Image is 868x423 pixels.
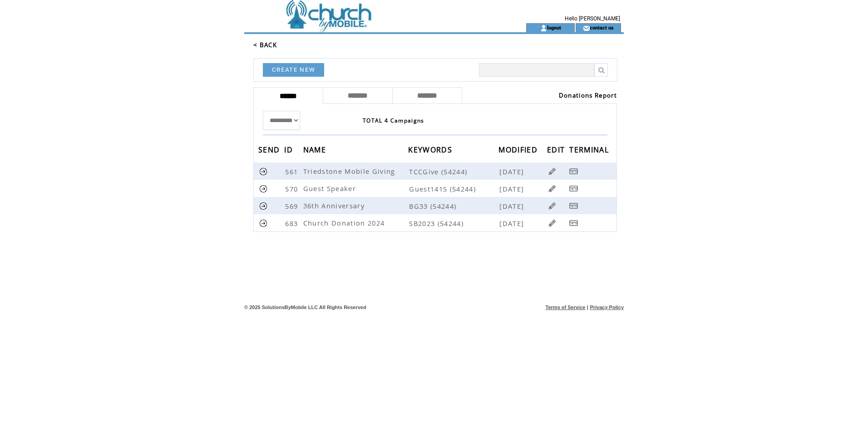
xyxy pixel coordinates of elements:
span: | [587,305,588,310]
span: ID [284,143,295,159]
span: 570 [285,184,300,193]
a: ID [284,147,295,152]
span: TCCGive (54244) [409,167,498,176]
a: KEYWORDS [408,147,454,152]
a: Donations Report [559,91,617,99]
span: 36th Anniversary [303,201,367,210]
a: contact us [590,25,614,30]
span: TERMINAL [569,143,611,159]
a: Privacy Policy [590,305,624,310]
a: MODIFIED [498,147,540,152]
span: BG33 (54244) [409,202,498,211]
img: account_icon.gif [540,25,547,32]
span: TOTAL 4 Campaigns [363,117,424,124]
img: contact_us_icon.gif [583,25,590,32]
span: Guest1415 (54244) [409,184,498,193]
span: Hello [PERSON_NAME] [565,15,620,22]
span: [DATE] [499,184,526,193]
span: 561 [285,167,300,176]
a: CREATE NEW [263,63,324,77]
a: Terms of Service [546,305,586,310]
span: Triedstone Mobile Giving [303,167,398,176]
span: SEND [258,143,282,159]
span: 683 [285,219,300,228]
span: 569 [285,202,300,211]
span: [DATE] [499,167,526,176]
a: logout [547,25,561,30]
span: © 2025 SolutionsByMobile LLC All Rights Reserved [244,305,366,310]
a: < BACK [253,41,277,49]
span: Guest Speaker [303,184,358,193]
span: SB2023 (54244) [409,219,498,228]
span: [DATE] [499,202,526,211]
span: EDIT [547,143,567,159]
span: NAME [303,143,328,159]
span: Church Donation 2024 [303,218,387,227]
span: [DATE] [499,219,526,228]
span: KEYWORDS [408,143,454,159]
a: NAME [303,147,328,152]
span: MODIFIED [498,143,540,159]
